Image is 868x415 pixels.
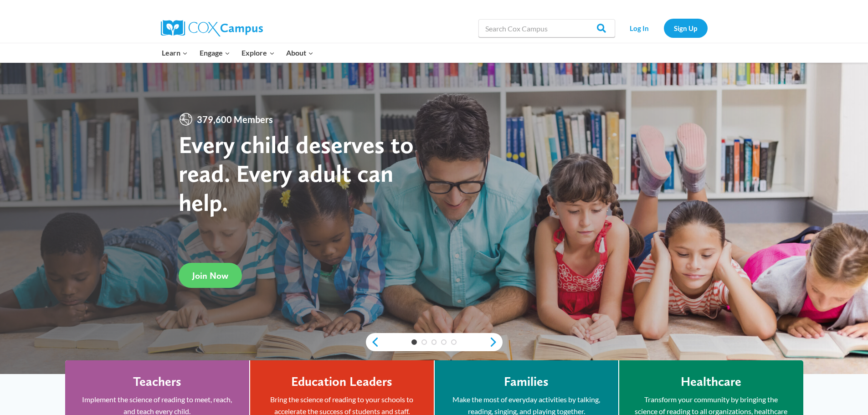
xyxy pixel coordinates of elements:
[366,333,503,351] div: content slider buttons
[179,263,242,288] a: Join Now
[193,112,277,127] span: 379,600 Members
[620,19,708,37] nav: Secondary Navigation
[133,374,181,389] h4: Teachers
[664,19,708,37] a: Sign Up
[161,20,263,36] img: Cox Campus
[478,19,615,37] input: Search Cox Campus
[286,47,313,59] span: About
[156,43,319,62] nav: Primary Navigation
[681,374,741,389] h4: Healthcare
[431,339,437,345] a: 3
[421,339,427,345] a: 2
[241,47,274,59] span: Explore
[489,337,503,348] a: next
[504,374,549,389] h4: Families
[291,374,392,389] h4: Education Leaders
[366,337,380,348] a: previous
[179,130,414,217] strong: Every child deserves to read. Every adult can help.
[620,19,659,37] a: Log In
[451,339,457,345] a: 5
[200,47,230,59] span: Engage
[192,270,228,281] span: Join Now
[411,339,417,345] a: 1
[162,47,188,59] span: Learn
[441,339,447,345] a: 4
